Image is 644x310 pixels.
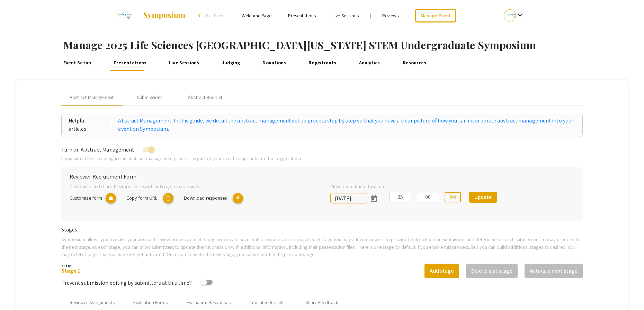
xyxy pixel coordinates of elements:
[63,39,644,51] h1: Manage 2025 Life Sciences [GEOGRAPHIC_DATA][US_STATE] STEM Undergraduate Symposium
[242,12,271,19] a: Welcome Page
[113,7,136,24] img: 2025 Life Sciences South Florida STEM Undergraduate Symposium
[70,94,114,101] span: Abstract Management
[305,299,338,306] div: Share Feedback
[415,9,456,22] a: Manage Event
[198,13,203,18] div: arrow_back_ios
[307,54,338,71] a: Registrants
[61,267,81,274] a: Stage 1
[70,173,575,180] h6: Reviewer Recruitment Form
[133,299,168,306] div: Evaluation Forms
[113,7,186,24] a: 2025 Life Sciences South Florida STEM Undergraduate Symposium
[357,54,382,71] a: Analytics
[220,54,242,71] a: Judging
[417,192,439,202] input: Minutes
[411,193,417,201] div: :
[70,183,311,190] p: Customize and share this form to recruit and register reviewers:
[330,183,385,190] label: Close recruitment form on:
[525,264,583,278] button: Activate next stage
[126,194,157,201] span: Copy form URL
[367,192,381,206] button: Open calendar
[106,193,116,203] mat-icon: lock
[187,299,231,306] div: Evaluation Responses
[332,12,359,19] a: Live Sessions
[206,12,225,19] span: Exit Event
[61,226,583,233] h6: Stages
[497,8,531,23] button: Expand account dropdown
[184,194,227,201] span: Download responses
[62,54,92,71] a: Event Setup
[367,12,374,19] li: |
[61,279,192,286] span: Prevent submission editing by submitters at this time?
[61,155,583,162] p: If you would like to configure an abstract management process as part of your event setup, activa...
[445,192,461,202] button: PM
[389,192,411,202] input: Hours
[469,192,497,203] button: Update
[61,236,583,258] p: Symposium allows you to make your abstract review process a multi-stage process to have multiple ...
[466,264,518,278] button: Delete last stage
[261,54,288,71] a: Donations
[70,194,102,201] span: Customize form
[5,279,29,305] iframe: Chat
[516,11,524,19] mat-icon: Expand account dropdown
[288,12,316,19] a: Presentations
[118,117,575,133] a: Abstract Management: In this guide, we detail the abstract management set up process step by step...
[382,12,399,19] a: Reviews
[249,299,284,306] div: Tabulated Results
[143,11,186,20] img: Symposium by ForagerOne
[233,193,243,203] mat-icon: Export responses
[69,117,111,133] div: Helpful articles
[401,54,428,71] a: Resources
[168,54,201,71] a: Live Sessions
[70,299,115,306] div: Reviewer Assignments
[137,94,162,101] div: Submissions
[163,193,173,203] mat-icon: copy URL
[188,94,222,101] div: Abstract Booklet
[424,264,459,278] button: Add stage
[112,54,148,71] a: Presentations
[61,146,134,153] span: Turn on Abstract Management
